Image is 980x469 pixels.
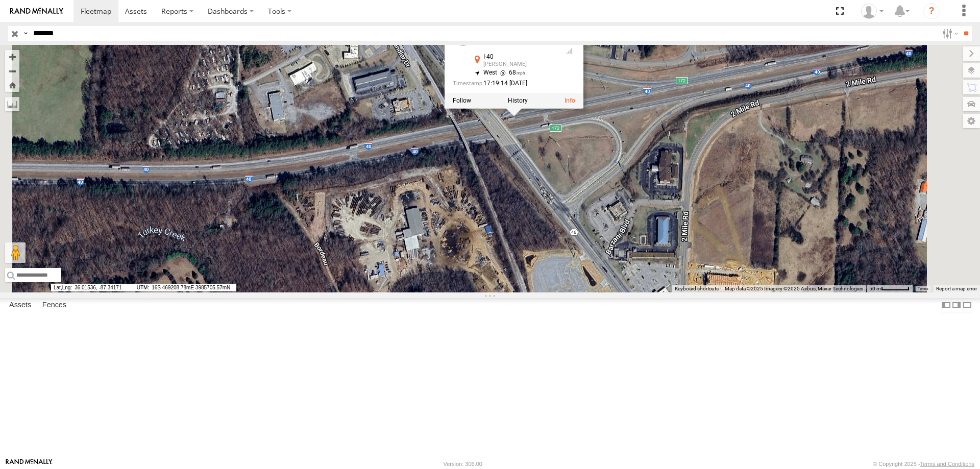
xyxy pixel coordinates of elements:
[37,298,71,312] label: Fences
[565,97,575,104] a: View Asset Details
[453,80,555,87] div: Date/time of location update
[951,298,962,313] label: Dock Summary Table to the Right
[483,61,555,67] div: [PERSON_NAME]
[51,284,133,291] span: 36.01536, -87.34171
[923,3,940,19] i: ?
[483,54,555,60] div: I-40
[6,459,53,469] a: Visit our Website
[873,461,974,467] div: © Copyright 2025 -
[725,286,863,291] span: Map data ©2025 Imagery ©2025 Airbus, Maxar Technologies
[5,242,26,263] button: Drag Pegman onto the map to open Street View
[963,114,980,128] label: Map Settings
[497,69,525,76] span: 68
[918,287,928,291] a: Terms (opens in new tab)
[866,285,913,292] button: Map Scale: 50 m per 52 pixels
[134,284,236,291] span: 16S 469208.78mE 3985705.57mN
[5,97,19,111] label: Measure
[857,4,887,19] div: Nele .
[508,97,528,104] label: View Asset History
[5,78,19,92] button: Zoom Home
[4,298,36,312] label: Assets
[5,64,19,78] button: Zoom out
[5,50,19,64] button: Zoom in
[941,298,951,313] label: Dock Summary Table to the Left
[444,461,482,467] div: Version: 306.00
[483,69,497,76] span: West
[936,286,977,291] a: Report a map error
[869,286,881,291] span: 50 m
[920,461,974,467] a: Terms and Conditions
[938,26,960,41] label: Search Filter Options
[675,285,719,292] button: Keyboard shortcuts
[10,8,63,15] img: rand-logo.svg
[962,298,972,313] label: Hide Summary Table
[563,47,575,55] div: Last Event GSM Signal Strength
[21,26,30,41] label: Search Query
[453,25,473,45] a: View Asset Details
[453,97,471,104] label: Realtime tracking of Asset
